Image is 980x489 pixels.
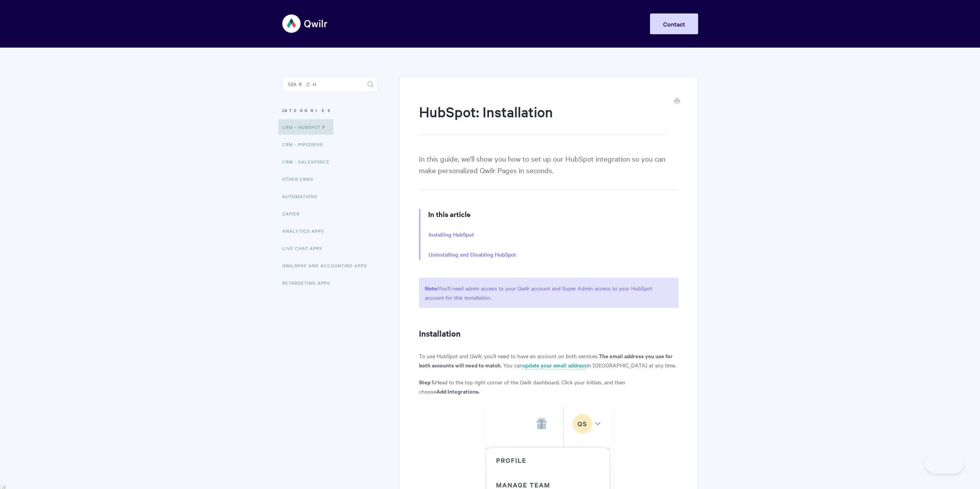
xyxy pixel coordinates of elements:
[282,258,373,273] a: QwilrPay and Accounting Apps
[282,77,378,92] input: Search
[282,189,323,204] a: Automations
[428,209,678,220] h3: In this article
[436,387,479,395] strong: Add Integrations.
[429,230,474,239] a: Installing HubSpot
[425,284,438,292] strong: Note:
[419,153,678,190] p: In this guide, we'll show you how to set up our HubSpot integration so you can make personalized ...
[282,223,330,239] a: Analytics Apps
[282,154,335,169] a: CRM - Salesforce
[282,240,328,256] a: Live Chat Apps
[282,171,319,187] a: Other CRMs
[650,13,698,34] a: Contact
[429,250,516,259] a: Uninstalling and Disabling HubSpot
[674,97,680,106] a: Print this Article
[419,351,678,370] p: To use HubSpot and Qwilr, you'll need to have an account on both services. . You can in [GEOGRAPH...
[282,9,328,38] img: Qwilr Help Center
[523,361,587,370] a: update your email address
[282,137,329,152] a: CRM - Pipedrive
[419,378,435,386] strong: Step 1.
[924,451,965,474] iframe: Toggle Customer Support
[419,102,667,135] h1: HubSpot: Installation
[278,119,333,135] a: CRM - HubSpot
[419,327,678,339] h2: Installation
[282,206,305,221] a: Zapier
[282,103,378,117] h3: Categories
[282,275,336,290] a: Retargeting Apps
[419,377,678,396] p: Head to the top right corner of the Qwilr dashboard. Click your initials, and then choose
[419,278,678,308] p: You'll need admin access to your Qwilr account and Super Admin access to your HubSpot account for...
